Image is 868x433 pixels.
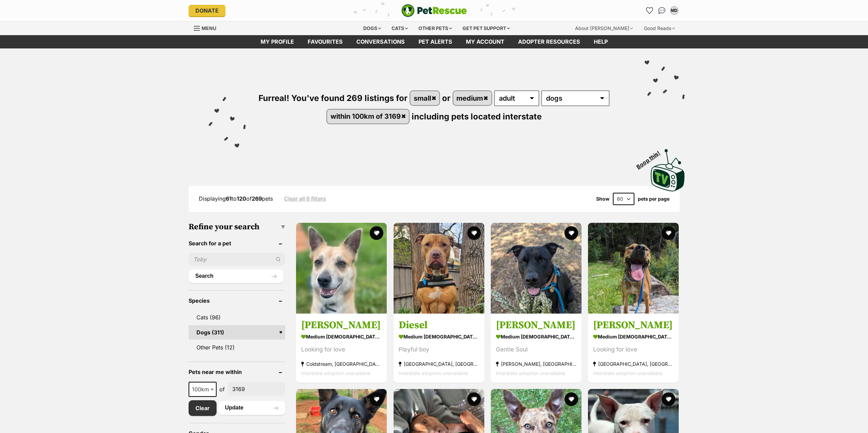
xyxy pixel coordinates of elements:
[458,21,515,35] div: Get pet support
[301,318,382,331] h3: [PERSON_NAME]
[189,340,285,355] a: Other Pets (12)
[401,4,467,17] img: logo-e224e6f780fb5917bec1dbf3a21bbac754714ae5b6737aabdf751b685950b380.svg
[399,370,468,376] span: Interstate adoption unavailable
[412,35,459,48] a: Pet alerts
[254,35,301,48] a: My profile
[651,149,685,191] img: PetRescue TV logo
[399,331,479,341] strong: medium [DEMOGRAPHIC_DATA] Dog
[301,331,382,341] strong: medium [DEMOGRAPHIC_DATA] Dog
[301,35,350,48] a: Favourites
[218,401,285,415] button: Update
[284,196,326,202] a: Clear all 6 filters
[202,25,216,31] span: Menu
[401,4,467,17] a: PetRescue
[593,331,674,341] strong: medium [DEMOGRAPHIC_DATA] Dog
[491,313,582,383] a: [PERSON_NAME] medium [DEMOGRAPHIC_DATA] Dog Gentle Soul [PERSON_NAME], [GEOGRAPHIC_DATA] Intersta...
[564,392,578,406] button: favourite
[189,369,285,375] header: Pets near me within
[219,385,225,393] span: of
[199,195,273,202] span: Displaying to of pets
[189,222,285,232] h3: Refine your search
[350,35,412,48] a: conversations
[189,385,216,394] span: 100km
[301,345,382,354] div: Looking for love
[587,35,615,48] a: Help
[467,226,481,240] button: favourite
[189,310,285,324] a: Cats (96)
[399,359,479,368] strong: [GEOGRAPHIC_DATA], [GEOGRAPHIC_DATA]
[399,318,479,331] h3: Diesel
[259,93,408,103] span: Furreal! You've found 269 listings for
[496,359,576,368] strong: [PERSON_NAME], [GEOGRAPHIC_DATA]
[467,392,481,406] button: favourite
[189,253,285,266] input: Toby
[635,145,666,170] span: Boop this!
[662,392,676,406] button: favourite
[387,21,413,35] div: Cats
[511,35,587,48] a: Adopter resources
[189,269,284,283] button: Search
[189,400,217,416] a: Clear
[410,91,439,105] a: small
[496,318,576,331] h3: [PERSON_NAME]
[588,313,679,383] a: [PERSON_NAME] medium [DEMOGRAPHIC_DATA] Dog Looking for love [GEOGRAPHIC_DATA], [GEOGRAPHIC_DATA]...
[399,345,479,354] div: Playful boy
[442,93,451,103] span: or
[596,196,609,202] span: Show
[662,226,676,240] button: favourite
[227,383,285,395] input: postcode
[593,370,662,376] span: Interstate adoption unavailable
[669,5,680,16] button: My account
[301,370,370,376] span: Interstate adoption unavailable
[252,195,262,202] strong: 269
[414,21,457,35] div: Other pets
[370,226,384,240] button: favourite
[237,195,246,202] strong: 120
[593,359,674,368] strong: [GEOGRAPHIC_DATA], [GEOGRAPHIC_DATA]
[496,345,576,354] div: Gentle Soul
[189,382,217,397] span: 100km
[651,143,685,193] a: Boop this!
[644,5,655,16] a: Favourites
[189,325,285,340] a: Dogs (311)
[358,21,386,35] div: Dogs
[327,110,409,124] a: within 100km of 3169
[570,21,638,35] div: About [PERSON_NAME]
[671,7,678,14] div: MD
[459,35,511,48] a: My account
[657,5,667,16] a: Conversations
[491,223,582,314] img: Jake - American Staffordshire Terrier Dog
[638,196,670,202] label: pets per page
[189,5,225,16] a: Donate
[453,91,491,105] a: medium
[658,7,665,14] img: chat-41dd97257d64d25036548639549fe6c8038ab92f7586957e7f3b1b290dea8141.svg
[644,5,680,16] ul: Account quick links
[496,370,565,376] span: Interstate adoption unavailable
[564,226,578,240] button: favourite
[189,240,285,246] header: Search for a pet
[588,223,679,314] img: Marty - American Staffordshire Terrier x Mixed Breed x Mixed breed Dog
[226,195,232,202] strong: 61
[394,313,484,383] a: Diesel medium [DEMOGRAPHIC_DATA] Dog Playful boy [GEOGRAPHIC_DATA], [GEOGRAPHIC_DATA] Interstate ...
[412,111,542,121] span: including pets located interstate
[496,331,576,341] strong: medium [DEMOGRAPHIC_DATA] Dog
[593,318,674,331] h3: [PERSON_NAME]
[593,345,674,354] div: Looking for love
[301,359,382,368] strong: Coldstream, [GEOGRAPHIC_DATA]
[194,21,221,34] a: Menu
[189,298,285,304] header: Species
[296,313,387,383] a: [PERSON_NAME] medium [DEMOGRAPHIC_DATA] Dog Looking for love Coldstream, [GEOGRAPHIC_DATA] Inters...
[296,223,387,314] img: Mintu - Chihuahua x Pomeranian Dog
[639,21,680,35] div: Good Reads
[394,223,484,314] img: Diesel - Staffordshire Bull Terrier Dog
[370,392,384,406] button: favourite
